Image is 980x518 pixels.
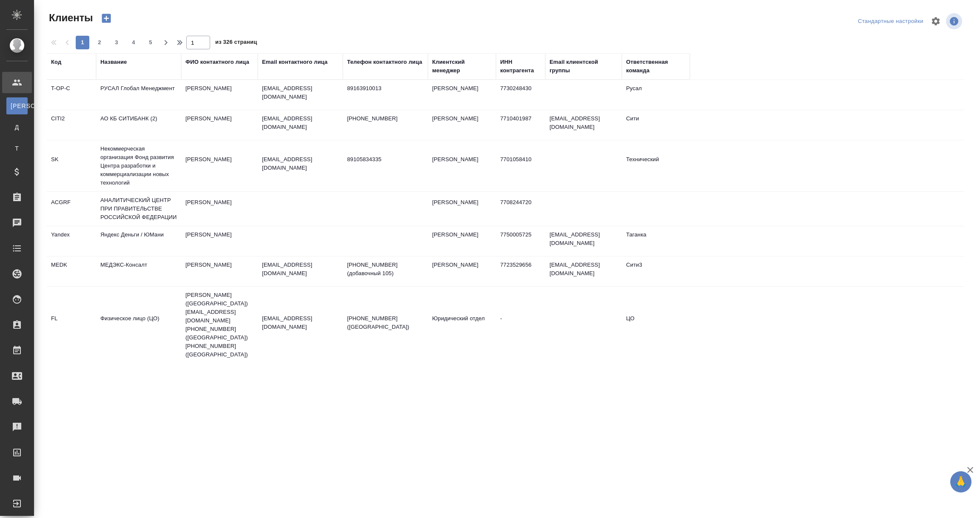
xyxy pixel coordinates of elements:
[347,58,422,66] div: Телефон контактного лица
[47,226,96,256] td: Yandex
[926,11,946,31] span: Настроить таблицу
[428,226,496,256] td: [PERSON_NAME]
[96,226,181,256] td: Яндекс Деньги / ЮМани
[47,310,96,340] td: FL
[496,194,545,224] td: 7708244720
[347,261,424,278] p: [PHONE_NUMBER] (добавочный 105)
[622,151,690,181] td: Технический
[347,84,424,93] p: 89163910013
[93,38,106,47] span: 2
[428,110,496,140] td: [PERSON_NAME]
[262,261,339,278] p: [EMAIL_ADDRESS][DOMAIN_NAME]
[215,37,257,49] span: из 326 страниц
[6,119,28,136] a: Д
[96,140,181,191] td: Некоммерческая организация Фонд развития Центра разработки и коммерциализации новых технологий
[96,310,181,340] td: Физическое лицо (ЦО)
[181,80,258,110] td: [PERSON_NAME]
[428,310,496,340] td: Юридический отдел
[950,471,971,492] button: 🙏
[545,226,622,256] td: [EMAIL_ADDRESS][DOMAIN_NAME]
[496,151,545,181] td: 7701058410
[181,256,258,286] td: [PERSON_NAME]
[96,11,117,26] button: Создать
[496,110,545,140] td: 7710401987
[47,256,96,286] td: MEDK
[856,15,926,28] div: split button
[96,192,181,226] td: АНАЛИТИЧЕСКИЙ ЦЕНТР ПРИ ПРАВИТЕЛЬСТВЕ РОССИЙСКОЙ ФЕДЕРАЦИИ
[96,110,181,140] td: АО КБ СИТИБАНК (2)
[428,256,496,286] td: [PERSON_NAME]
[428,194,496,224] td: [PERSON_NAME]
[127,36,140,49] button: 4
[347,114,424,123] p: [PHONE_NUMBER]
[181,151,258,181] td: [PERSON_NAME]
[185,58,249,66] div: ФИО контактного лица
[262,314,339,331] p: [EMAIL_ADDRESS][DOMAIN_NAME]
[144,38,157,47] span: 5
[100,58,127,66] div: Название
[51,58,61,66] div: Код
[347,155,424,164] p: 89105834335
[110,36,123,49] button: 3
[47,194,96,224] td: ACGRF
[181,110,258,140] td: [PERSON_NAME]
[622,80,690,110] td: Русал
[545,110,622,140] td: [EMAIL_ADDRESS][DOMAIN_NAME]
[47,110,96,140] td: CITI2
[6,140,28,157] a: Т
[622,310,690,340] td: ЦО
[622,226,690,256] td: Таганка
[262,84,339,101] p: [EMAIL_ADDRESS][DOMAIN_NAME]
[47,11,93,25] span: Клиенты
[622,110,690,140] td: Сити
[428,151,496,181] td: [PERSON_NAME]
[496,310,545,340] td: -
[496,256,545,286] td: 7723529656
[47,80,96,110] td: T-OP-C
[496,80,545,110] td: 7730248430
[96,80,181,110] td: РУСАЛ Глобал Менеджмент
[496,226,545,256] td: 7750005725
[545,256,622,286] td: [EMAIL_ADDRESS][DOMAIN_NAME]
[946,13,964,29] span: Посмотреть информацию
[93,36,106,49] button: 2
[181,194,258,224] td: [PERSON_NAME]
[262,58,328,66] div: Email контактного лица
[11,123,23,131] span: Д
[347,314,424,331] p: [PHONE_NUMBER] ([GEOGRAPHIC_DATA])
[11,102,23,110] span: [PERSON_NAME]
[626,58,686,75] div: Ответственная команда
[954,473,968,491] span: 🙏
[47,151,96,181] td: SK
[6,97,28,114] a: [PERSON_NAME]
[144,36,157,49] button: 5
[432,58,492,75] div: Клиентский менеджер
[262,155,339,172] p: [EMAIL_ADDRESS][DOMAIN_NAME]
[11,144,23,153] span: Т
[262,114,339,131] p: [EMAIL_ADDRESS][DOMAIN_NAME]
[127,38,140,47] span: 4
[550,58,618,75] div: Email клиентской группы
[110,38,123,47] span: 3
[181,287,258,363] td: [PERSON_NAME] ([GEOGRAPHIC_DATA]) [EMAIL_ADDRESS][DOMAIN_NAME] [PHONE_NUMBER] ([GEOGRAPHIC_DATA])...
[428,80,496,110] td: [PERSON_NAME]
[500,58,541,75] div: ИНН контрагента
[622,256,690,286] td: Сити3
[181,226,258,256] td: [PERSON_NAME]
[96,256,181,286] td: МЕДЭКС-Консалт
